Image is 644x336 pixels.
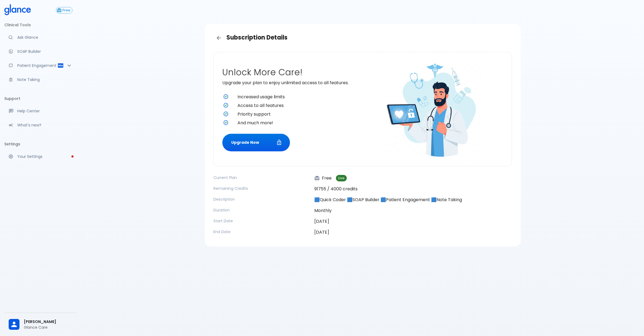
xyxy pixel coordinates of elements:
h3: Subscription Details [213,32,512,43]
p: Description [213,197,310,202]
p: Glance Care [24,325,72,330]
p: Your Settings [17,154,72,159]
p: 91755 / 4000 credits [314,186,512,192]
a: Advanced note-taking [4,74,77,86]
li: Settings [4,138,77,151]
p: SOAP Builder [17,49,72,54]
time: [DATE] [314,229,329,235]
a: Back [213,32,224,43]
span: [PERSON_NAME] [24,319,72,325]
p: What's new? [17,122,72,128]
p: Ask Glance [17,35,72,40]
p: End Date [213,229,310,234]
p: Monthly [314,207,512,214]
a: Please complete account setup [4,151,77,162]
span: Access to all features [237,102,361,109]
p: Start Date [213,218,310,224]
li: Clinical Tools [4,18,77,31]
h2: Unlock More Care! [222,67,361,77]
p: Remaining Credits [213,186,310,191]
img: doctor-unlocking-care [380,54,488,163]
p: Upgrade your plan to enjoy unlimited access to all features. [222,80,361,86]
p: Free [314,175,332,181]
button: Free [56,7,72,14]
p: Help Center [17,108,72,114]
span: Live [336,176,347,180]
span: Free [61,8,72,12]
div: [PERSON_NAME]Glance Care [4,315,77,334]
li: Support [4,92,77,105]
button: Upgrade Now [222,134,290,151]
span: Priority support [237,111,361,118]
a: Get help from our support team [4,105,77,117]
p: 🟦Quick Coder 🟦SOAP Builder 🟦Patient Engagement 🟦Note Taking [314,197,512,203]
a: Docugen: Compose a clinical documentation in seconds [4,45,77,57]
div: Patient Reports & Referrals [4,60,77,71]
p: Note Taking [17,77,72,82]
a: Click to view or change your subscription [56,7,77,14]
span: And much more! [237,120,361,126]
p: Current Plan [213,175,310,180]
a: Moramiz: Find ICD10AM codes instantly [4,31,77,43]
time: [DATE] [314,218,329,224]
span: Increased usage limits [237,94,361,100]
p: Patient Engagement [17,63,57,68]
p: Duration [213,207,310,213]
div: Recent updates and feature releases [4,119,77,131]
